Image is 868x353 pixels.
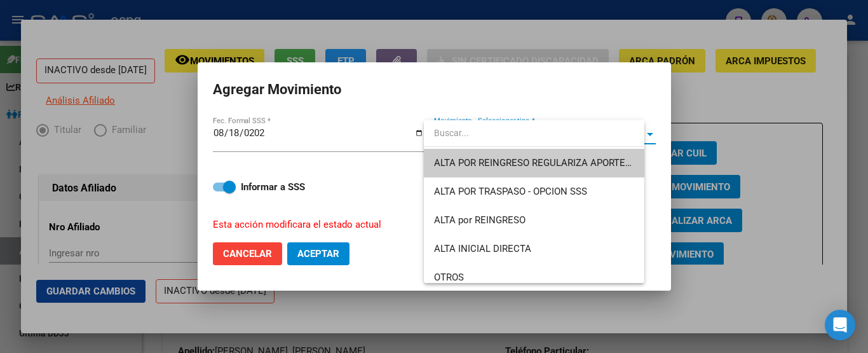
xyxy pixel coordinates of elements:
span: ALTA POR REINGRESO REGULARIZA APORTES (AFIP) [434,157,660,169]
input: dropdown search [424,120,644,146]
span: OTROS [434,272,464,283]
div: Open Intercom Messenger [825,310,855,340]
span: ALTA POR TRASPASO - OPCION SSS [434,186,587,197]
span: ALTA por REINGRESO [434,214,526,226]
span: ALTA INICIAL DIRECTA [434,243,531,254]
